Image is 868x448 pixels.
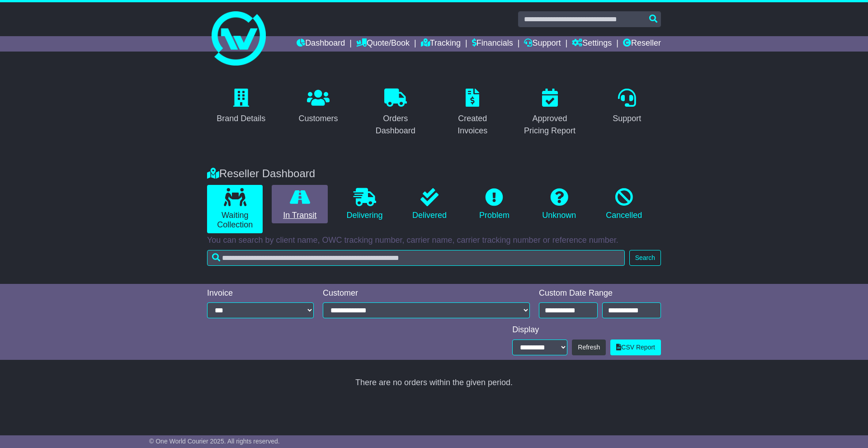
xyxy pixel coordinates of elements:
[472,36,513,52] a: Financials
[607,85,647,128] a: Support
[272,185,327,224] a: In Transit
[596,185,652,224] a: Cancelled
[572,36,612,52] a: Settings
[531,185,587,224] a: Unknown
[610,340,661,355] a: CSV Report
[207,288,314,298] div: Invoice
[207,185,263,233] a: Waiting Collection
[217,113,265,125] div: Brand Details
[149,438,280,445] span: © One World Courier 2025. All rights reserved.
[207,378,661,388] div: There are no orders within the given period.
[623,36,661,52] a: Reseller
[356,36,410,52] a: Quote/Book
[512,325,661,335] div: Display
[298,113,338,125] div: Customers
[421,36,461,52] a: Tracking
[292,85,344,128] a: Customers
[203,167,665,180] div: Reseller Dashboard
[367,113,424,137] div: Orders Dashboard
[207,236,661,245] p: You can search by client name, OWC tracking number, carrier name, carrier tracking number or refe...
[439,85,507,140] a: Created Invoices
[572,340,606,355] button: Refresh
[629,250,661,266] button: Search
[361,85,429,140] a: Orders Dashboard
[401,185,457,224] a: Delivered
[444,113,501,137] div: Created Invoices
[539,288,661,298] div: Custom Date Range
[516,85,584,140] a: Approved Pricing Report
[323,288,530,298] div: Customer
[524,36,561,52] a: Support
[297,36,345,52] a: Dashboard
[522,113,578,137] div: Approved Pricing Report
[337,185,392,224] a: Delivering
[467,185,522,224] a: Problem
[613,113,641,125] div: Support
[211,85,271,128] a: Brand Details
